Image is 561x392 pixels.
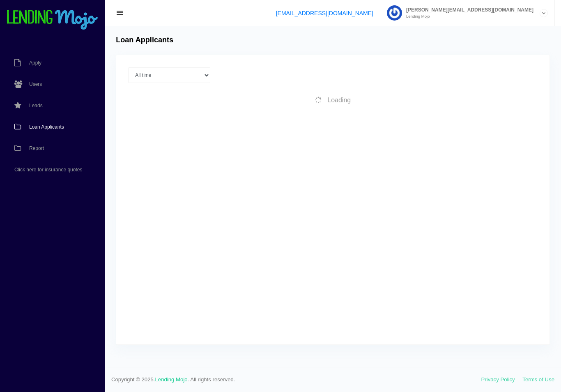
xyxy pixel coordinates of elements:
a: [EMAIL_ADDRESS][DOMAIN_NAME] [276,10,373,16]
span: [PERSON_NAME][EMAIL_ADDRESS][DOMAIN_NAME] [402,7,533,12]
span: Loading [327,97,351,104]
span: Copyright © 2025. . All rights reserved. [111,376,481,384]
a: Terms of Use [522,376,554,383]
span: Report [29,146,44,151]
a: Privacy Policy [481,376,515,383]
img: logo-small.png [6,10,99,30]
span: Leads [29,103,43,108]
span: Loan Applicants [29,125,64,129]
a: Lending Mojo [155,376,188,383]
small: Lending Mojo [402,14,533,18]
span: Users [29,82,42,87]
img: Profile image [387,5,402,21]
h4: Loan Applicants [116,36,173,45]
span: Click here for insurance quotes [14,167,82,172]
span: Apply [29,60,41,65]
